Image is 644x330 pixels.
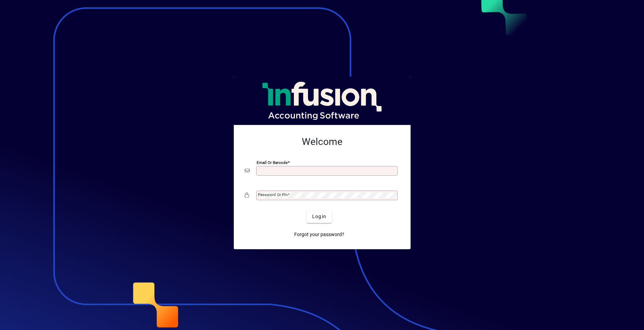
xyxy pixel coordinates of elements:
[245,136,400,148] h2: Welcome
[312,213,326,220] span: Login
[258,192,288,197] mat-label: Password or Pin
[291,229,347,241] a: Forgot your password?
[257,160,288,165] mat-label: Email or Barcode
[307,211,332,223] button: Login
[294,231,344,238] span: Forgot your password?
